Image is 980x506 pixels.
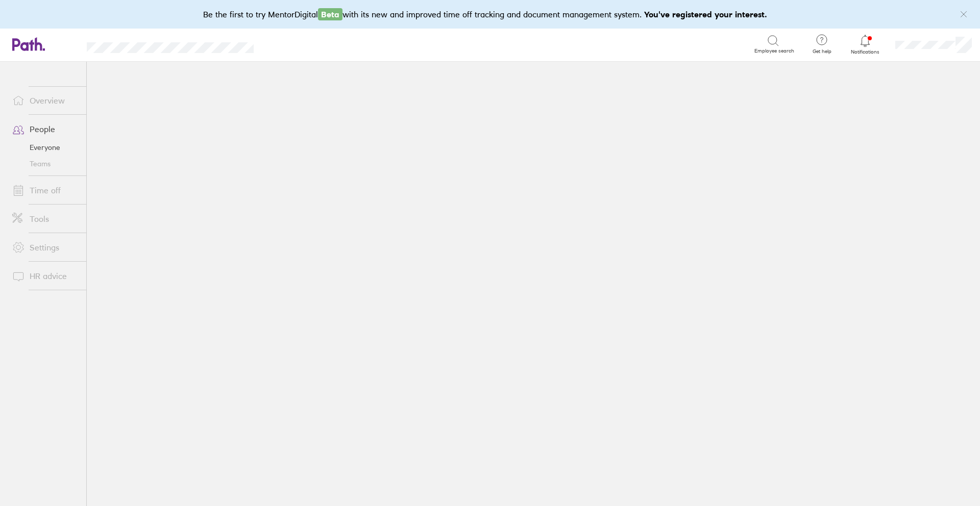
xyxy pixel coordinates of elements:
a: Notifications [849,34,882,55]
span: Employee search [754,48,794,54]
span: Beta [318,8,342,20]
a: Everyone [4,139,86,156]
span: Notifications [849,49,882,55]
div: Be the first to try MentorDigital with its new and improved time off tracking and document manage... [203,8,777,20]
a: Tools [4,209,86,229]
div: Search [281,39,307,48]
b: You've registered your interest. [644,9,767,19]
a: HR advice [4,266,86,286]
a: People [4,119,86,139]
a: Teams [4,156,86,172]
a: Settings [4,237,86,258]
span: Get help [805,48,839,55]
a: Time off [4,180,86,200]
a: Overview [4,90,86,111]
